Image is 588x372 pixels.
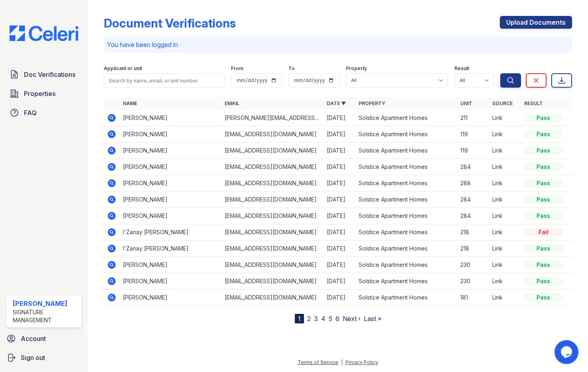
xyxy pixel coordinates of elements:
td: Link [489,126,521,143]
td: [DATE] [324,257,355,273]
td: Solstice Apartment Homes [355,143,457,159]
div: Pass [524,294,562,302]
a: Last » [364,315,381,323]
div: Pass [524,114,562,122]
td: Solstice Apartment Homes [355,273,457,290]
div: Pass [524,245,562,253]
a: FAQ [6,105,81,121]
div: [PERSON_NAME] [13,299,78,308]
td: Solstice Apartment Homes [355,257,457,273]
a: Sign out [3,350,85,366]
td: Solstice Apartment Homes [355,290,457,306]
td: [PERSON_NAME] [120,290,221,306]
td: I'Zanay [PERSON_NAME] [120,241,221,257]
td: Link [489,224,521,241]
td: [DATE] [324,143,355,159]
div: 1 [295,314,304,323]
td: [PERSON_NAME] [120,110,221,126]
td: Link [489,192,521,208]
td: Solstice Apartment Homes [355,110,457,126]
td: Link [489,257,521,273]
div: Pass [524,277,562,285]
td: Link [489,143,521,159]
td: [PERSON_NAME] [120,126,221,143]
td: [PERSON_NAME][EMAIL_ADDRESS][PERSON_NAME][DOMAIN_NAME] [221,110,323,126]
span: Sign out [21,353,45,362]
td: Link [489,208,521,224]
td: [PERSON_NAME] [120,208,221,224]
label: Result [454,65,469,72]
td: Link [489,175,521,192]
td: [EMAIL_ADDRESS][DOMAIN_NAME] [221,126,323,143]
td: [DATE] [324,175,355,192]
td: [DATE] [324,208,355,224]
a: 2 [307,315,311,323]
iframe: chat widget [554,340,580,364]
a: Properties [6,86,81,102]
img: CE_Logo_Blue-a8612792a0a2168367f1c8372b55b34899dd931a85d93a1a3d3e32e68fde9ad4.png [3,25,85,41]
div: Pass [524,147,562,155]
td: Solstice Apartment Homes [355,208,457,224]
td: [EMAIL_ADDRESS][DOMAIN_NAME] [221,224,323,241]
td: 218 [457,224,489,241]
td: 284 [457,208,489,224]
td: 288 [457,175,489,192]
td: 230 [457,257,489,273]
td: [PERSON_NAME] [120,257,221,273]
label: From [231,65,243,72]
td: [DATE] [324,159,355,175]
td: 211 [457,110,489,126]
label: To [288,65,295,72]
span: Account [21,334,46,343]
label: Property [346,65,367,72]
td: Link [489,110,521,126]
td: 284 [457,192,489,208]
td: [EMAIL_ADDRESS][DOMAIN_NAME] [221,257,323,273]
a: Email [225,100,239,106]
td: 230 [457,273,489,290]
td: [EMAIL_ADDRESS][DOMAIN_NAME] [221,241,323,257]
div: Signature Management [13,308,78,324]
td: [DATE] [324,192,355,208]
td: Link [489,159,521,175]
td: 284 [457,159,489,175]
td: Solstice Apartment Homes [355,192,457,208]
div: Pass [524,196,562,204]
td: 119 [457,143,489,159]
td: 218 [457,241,489,257]
a: Property [359,100,385,106]
td: [DATE] [324,110,355,126]
td: Solstice Apartment Homes [355,159,457,175]
td: Solstice Apartment Homes [355,126,457,143]
a: Upload Documents [500,16,572,29]
div: Pass [524,130,562,138]
td: [DATE] [324,241,355,257]
td: [DATE] [324,290,355,306]
td: Link [489,290,521,306]
span: FAQ [24,108,37,117]
a: 5 [329,315,332,323]
label: Applicant or unit [104,65,142,72]
div: Fail [524,228,562,236]
td: [EMAIL_ADDRESS][DOMAIN_NAME] [221,175,323,192]
a: Next › [343,315,361,323]
div: Pass [524,212,562,220]
td: [EMAIL_ADDRESS][DOMAIN_NAME] [221,208,323,224]
a: Unit [460,100,472,106]
a: 3 [314,315,318,323]
td: [EMAIL_ADDRESS][DOMAIN_NAME] [221,143,323,159]
div: Pass [524,179,562,187]
td: [EMAIL_ADDRESS][DOMAIN_NAME] [221,192,323,208]
td: 119 [457,126,489,143]
td: 181 [457,290,489,306]
a: Privacy Policy [345,359,378,365]
div: Pass [524,163,562,171]
td: Solstice Apartment Homes [355,241,457,257]
a: Date ▼ [327,100,346,106]
td: [DATE] [324,273,355,290]
a: Doc Verifications [6,67,81,82]
td: [DATE] [324,126,355,143]
td: [EMAIL_ADDRESS][DOMAIN_NAME] [221,159,323,175]
a: 4 [321,315,326,323]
